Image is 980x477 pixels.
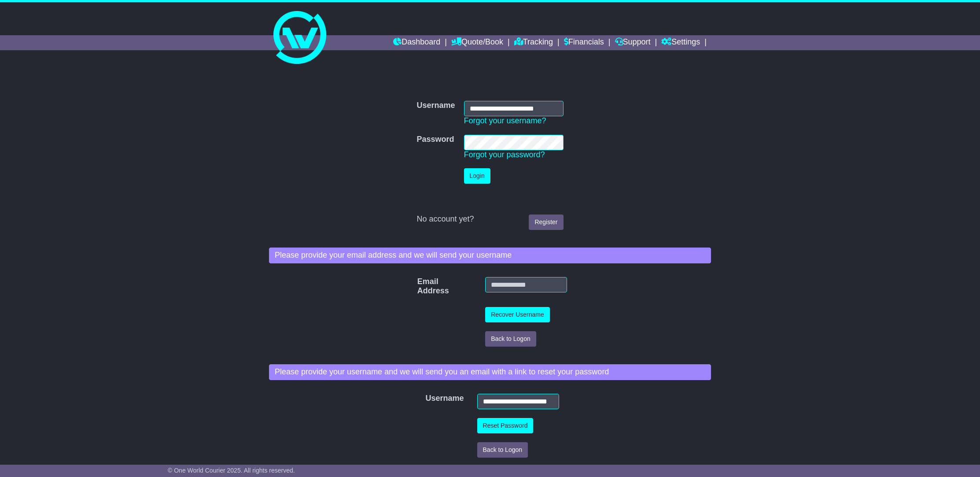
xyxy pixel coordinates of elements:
span: © One World Courier 2025. All rights reserved. [168,467,295,474]
button: Back to Logon [477,442,528,458]
button: Recover Username [485,307,550,322]
div: Please provide your username and we will send you an email with a link to reset your password [269,364,711,380]
a: Forgot your username? [464,116,546,125]
div: Please provide your email address and we will send your username [269,248,711,263]
label: Password [416,135,454,144]
button: Back to Logon [485,331,536,347]
button: Reset Password [477,418,534,433]
a: Register [529,214,563,230]
label: Email Address [413,277,429,296]
a: Support [615,35,651,50]
a: Dashboard [393,35,440,50]
a: Settings [661,35,700,50]
label: Username [421,394,433,403]
div: No account yet? [416,214,563,224]
label: Username [416,101,455,111]
button: Login [464,168,490,184]
a: Financials [564,35,604,50]
a: Quote/Book [451,35,503,50]
a: Forgot your password? [464,150,545,159]
a: Tracking [514,35,553,50]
